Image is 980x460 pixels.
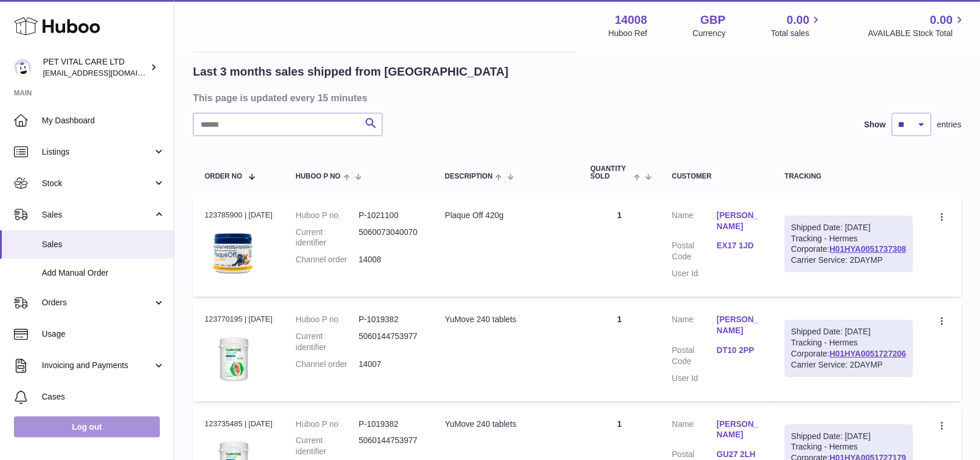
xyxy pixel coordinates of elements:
div: Tracking - Hermes Corporate: [785,216,913,273]
dt: Name [672,210,717,235]
strong: GBP [700,12,725,28]
span: Listings [42,147,153,158]
dt: Postal Code [672,345,717,367]
div: 123785900 | [DATE] [205,210,273,220]
dt: Channel order [296,359,359,370]
span: Sales [42,239,165,250]
span: Order No [205,173,242,180]
span: 0.00 [930,12,953,28]
div: Customer [672,173,761,180]
div: Carrier Service: 2DAYMP [791,255,906,266]
span: Quantity Sold [591,165,631,180]
img: 1732007053.jpg [205,224,263,282]
span: 0.00 [787,12,810,28]
dt: User Id [672,268,717,279]
dt: Huboo P no [296,210,359,221]
a: DT10 2PP [717,345,761,356]
div: Shipped Date: [DATE] [791,431,906,442]
strong: 14008 [615,12,648,28]
div: Plaque Off 420g [445,210,567,221]
div: Tracking - Hermes Corporate: [785,320,913,377]
dt: Huboo P no [296,419,359,430]
span: Stock [42,178,153,189]
span: Orders [42,297,153,308]
a: GU27 2LH [717,449,761,460]
div: YuMove 240 tablets [445,314,567,325]
dd: 5060073040070 [359,227,421,249]
div: Currency [693,28,726,39]
h2: Last 3 months sales shipped from [GEOGRAPHIC_DATA] [193,64,509,80]
div: Huboo Ref [609,28,648,39]
a: H01HYA0051737308 [829,244,906,254]
dd: P-1019382 [359,419,421,430]
dd: P-1021100 [359,210,421,221]
dd: 5060144753977 [359,435,421,457]
dt: Current identifier [296,435,359,457]
div: Carrier Service: 2DAYMP [791,359,906,370]
div: YuMove 240 tablets [445,419,567,430]
div: Shipped Date: [DATE] [791,222,906,233]
span: Total sales [771,28,822,39]
div: PET VITAL CARE LTD [43,56,148,79]
div: Shipped Date: [DATE] [791,326,906,337]
dt: Current identifier [296,227,359,249]
a: [PERSON_NAME] [717,210,761,232]
a: [PERSON_NAME] [717,419,761,441]
span: Add Manual Order [42,268,165,279]
span: Huboo P no [296,173,341,180]
a: Log out [14,416,160,437]
h3: This page is updated every 15 minutes [193,91,958,104]
span: Description [445,173,492,180]
span: Invoicing and Payments [42,360,153,371]
span: Cases [42,391,165,402]
dt: Name [672,419,717,444]
a: H01HYA0051727206 [829,349,906,358]
dd: 5060144753977 [359,331,421,353]
dd: 14007 [359,359,421,370]
span: My Dashboard [42,115,165,126]
a: 0.00 Total sales [771,12,822,39]
div: Tracking [785,173,913,180]
img: 1731319649.jpg [205,329,263,387]
dt: Current identifier [296,331,359,353]
dd: P-1019382 [359,314,421,325]
a: EX17 1JD [717,240,761,251]
label: Show [864,119,886,130]
span: [EMAIL_ADDRESS][DOMAIN_NAME] [43,68,171,77]
span: Sales [42,209,153,220]
a: 0.00 AVAILABLE Stock Total [868,12,966,39]
dt: Name [672,314,717,339]
span: entries [937,119,961,130]
img: petvitalcare@gmail.com [14,59,31,76]
dd: 14008 [359,254,421,265]
dt: User Id [672,373,717,384]
dt: Channel order [296,254,359,265]
div: 123735485 | [DATE] [205,419,273,429]
dt: Huboo P no [296,314,359,325]
td: 1 [579,302,660,401]
td: 1 [579,198,660,297]
span: AVAILABLE Stock Total [868,28,966,39]
span: Usage [42,329,165,340]
div: 123770195 | [DATE] [205,314,273,325]
dt: Postal Code [672,240,717,262]
a: [PERSON_NAME] [717,314,761,336]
